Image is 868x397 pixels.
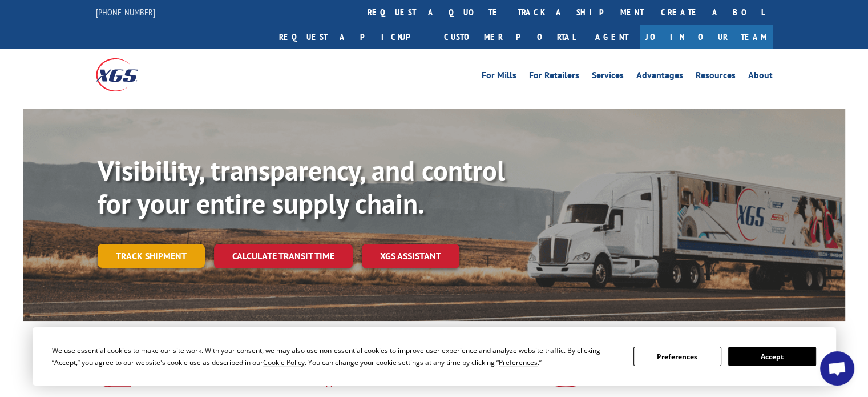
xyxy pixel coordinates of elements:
span: Preferences [499,358,538,367]
a: Request a pickup [271,25,435,49]
button: Preferences [633,347,721,366]
div: Open chat [820,351,854,386]
button: Accept [728,347,816,366]
a: Track shipment [98,244,205,268]
a: For Retailers [529,71,579,83]
a: [PHONE_NUMBER] [96,6,155,18]
b: Visibility, transparency, and control for your entire supply chain. [98,153,505,221]
div: Cookie Consent Prompt [33,327,836,386]
a: Customer Portal [435,25,584,49]
a: About [748,71,773,83]
a: Advantages [636,71,683,83]
a: Calculate transit time [214,244,353,268]
a: XGS ASSISTANT [362,244,459,268]
a: Resources [696,71,736,83]
a: Agent [584,25,640,49]
div: We use essential cookies to make our site work. With your consent, we may also use non-essential ... [52,344,620,368]
span: Cookie Policy [263,358,305,367]
a: Services [592,71,624,83]
a: For Mills [482,71,516,83]
a: Join Our Team [640,25,773,49]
